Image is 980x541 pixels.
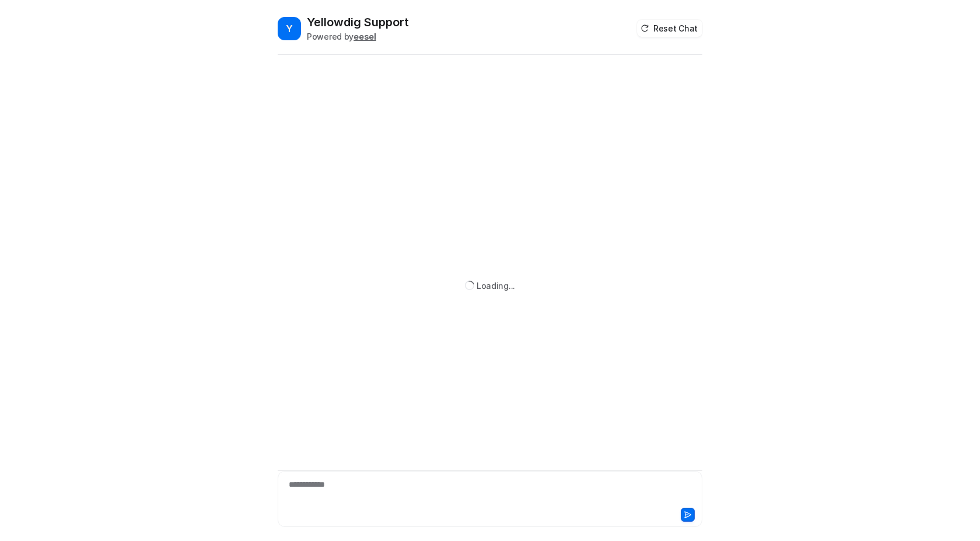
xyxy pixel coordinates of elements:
[477,280,515,292] div: Loading...
[353,32,376,41] b: eesel
[307,14,409,30] h2: Yellowdig Support
[278,17,301,40] span: Y
[307,30,409,43] div: Powered by
[637,20,702,37] button: Reset Chat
